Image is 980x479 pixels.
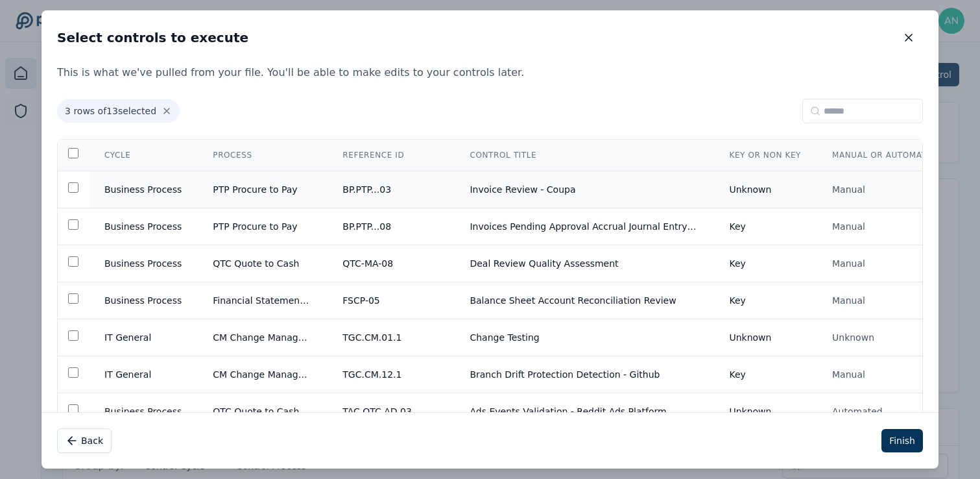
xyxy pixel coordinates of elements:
td: CM Change Management [197,356,327,393]
td: Manual [817,356,954,393]
button: Finish [881,429,923,452]
td: Manual [817,282,954,319]
td: PTP Procure to Pay [197,208,327,245]
button: Back [57,428,112,453]
td: Manual [817,245,954,282]
td: Unknown [817,319,954,356]
span: 3 rows of 13 selected [57,99,180,123]
td: CM Change Management [197,319,327,356]
th: Control Title [454,140,713,171]
td: QTC Quote to Cash [197,245,327,282]
td: Business Process [89,245,197,282]
p: This is what we've pulled from your file. You'll be able to make edits to your controls later. [42,65,938,80]
td: FSCP-05 [327,282,454,319]
td: Unknown [713,171,817,208]
td: Business Process [89,171,197,208]
td: QTC-MA-08 [327,245,454,282]
td: Business Process [89,282,197,319]
td: IT General [89,319,197,356]
td: Automated [817,393,954,430]
td: TGC.CM.01.1 [327,319,454,356]
td: TGC.CM.12.1 [327,356,454,393]
td: Key [713,282,817,319]
td: IT General [89,356,197,393]
td: Key [713,356,817,393]
td: Branch Drift Protection Detection - Github [454,356,713,393]
td: Unknown [713,393,817,430]
td: BP.PTP...08 [327,208,454,245]
td: Key [713,245,817,282]
th: Manual or Automated [817,140,954,171]
td: QTC Quote to Cash [197,393,327,430]
td: Deal Review Quality Assessment [454,245,713,282]
td: Invoice Review - Coupa [454,171,713,208]
td: Unknown [713,319,817,356]
td: Invoices Pending Approval Accrual Journal Entry Review [454,208,713,245]
td: Balance Sheet Account Reconciliation Review [454,282,713,319]
h2: Select controls to execute [57,29,248,47]
td: BP.PTP...03 [327,171,454,208]
th: Process [197,140,327,171]
td: Business Process [89,393,197,430]
td: Financial Statement Close [197,282,327,319]
td: Manual [817,208,954,245]
th: Reference ID [327,140,454,171]
td: Ads Events Validation - Reddit Ads Platform [454,393,713,430]
th: Key or Non Key [713,140,817,171]
th: Cycle [89,140,197,171]
td: Change Testing [454,319,713,356]
td: Business Process [89,208,197,245]
td: PTP Procure to Pay [197,171,327,208]
td: Key [713,208,817,245]
td: TAC.QTC.AD.03 [327,393,454,430]
td: Manual [817,171,954,208]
